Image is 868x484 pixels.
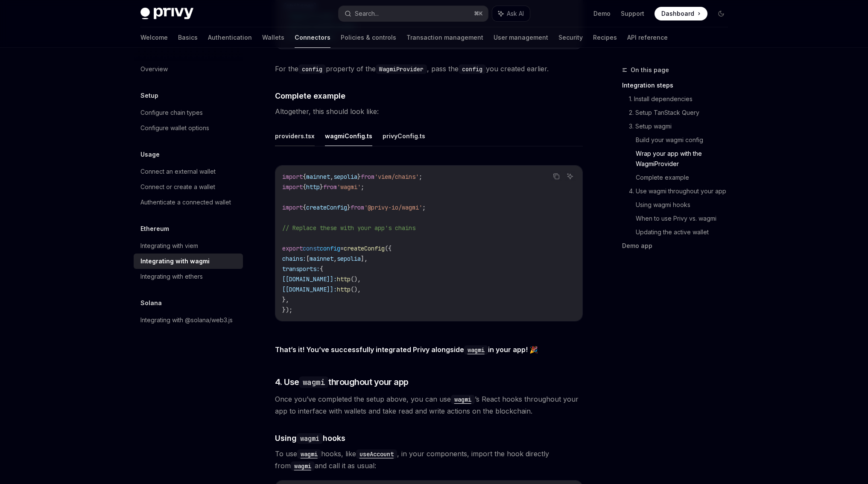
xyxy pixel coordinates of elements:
[474,10,483,17] span: ⌘ K
[636,147,735,171] a: Wrap your app with the WagmiProvider
[636,212,735,225] a: When to use Privy vs. wagmi
[631,65,669,75] span: On this page
[351,275,361,283] span: (),
[351,204,364,211] span: from
[134,269,243,284] a: Integrating with ethers
[298,64,326,74] code: config
[459,64,486,74] code: config
[140,182,215,192] div: Connect or create a wallet
[140,27,168,48] a: Welcome
[282,306,292,314] span: });
[291,461,315,471] code: wagmi
[347,204,351,211] span: }
[275,448,583,472] span: To use hooks, like , in your components, import the hook directly from and call it as usual:
[355,9,379,19] div: Search...
[306,204,347,211] span: createConfig
[303,204,306,211] span: {
[297,449,321,459] code: wagmi
[361,255,368,262] span: ],
[275,105,583,117] span: Altogether, this should look like:
[325,126,372,146] button: wagmiConfig.ts
[297,433,323,444] code: wagmi
[282,265,320,273] span: transports:
[134,238,243,254] a: Integrating with viem
[303,183,306,191] span: {
[140,166,216,177] div: Connect an external wallet
[140,8,193,20] img: dark logo
[356,449,397,458] a: useAccount
[275,432,345,444] span: Using hooks
[320,245,340,252] span: config
[282,286,337,293] span: [[DOMAIN_NAME]]:
[282,296,289,303] span: },
[140,298,162,308] h5: Solana
[337,255,361,262] span: sepolia
[492,6,530,21] button: Ask AI
[140,224,169,234] h5: Ethereum
[140,149,160,160] h5: Usage
[622,79,735,92] a: Integration steps
[291,461,315,470] a: wagmi
[140,256,210,266] div: Integrating with wagmi
[422,204,426,211] span: ;
[629,92,735,106] a: 1. Install dependencies
[310,255,333,262] span: mainnet
[303,245,320,252] span: const
[661,9,694,18] span: Dashboard
[385,245,392,252] span: ({
[655,7,707,20] a: Dashboard
[140,64,168,74] div: Overview
[451,395,475,403] a: wagmi
[627,27,668,48] a: API reference
[344,245,385,252] span: createConfig
[333,173,357,181] span: sepolia
[275,345,538,354] strong: That’s it! You’ve successfully integrated Privy alongside in your app! 🎉
[323,183,337,191] span: from
[282,224,415,232] span: // Replace these with your app's chains
[282,245,303,252] span: export
[282,275,337,283] span: [[DOMAIN_NAME]]:
[341,27,396,48] a: Policies & controls
[134,312,243,328] a: Integrating with @solana/web3.js
[356,449,397,459] code: useAccount
[364,204,422,211] span: '@privy-io/wagmi'
[593,9,611,18] a: Demo
[337,286,351,293] span: http
[140,197,231,207] div: Authenticate a connected wallet
[282,204,303,211] span: import
[330,173,333,181] span: ,
[636,225,735,239] a: Updating the active wallet
[464,345,488,354] a: wagmi
[629,106,735,120] a: 2. Setup TanStack Query
[636,198,735,212] a: Using wagmi hooks
[333,255,337,262] span: ,
[140,123,209,133] div: Configure wallet options
[636,171,735,184] a: Complete example
[558,27,583,48] a: Security
[262,27,284,48] a: Wallets
[714,7,728,20] button: Toggle dark mode
[361,173,374,181] span: from
[320,265,323,273] span: {
[374,173,419,181] span: 'viem/chains'
[383,126,425,146] button: privyConfig.ts
[351,286,361,293] span: (),
[376,64,427,74] code: WagmiProvider
[134,195,243,210] a: Authenticate a connected wallet
[140,271,203,282] div: Integrating with ethers
[340,245,344,252] span: =
[629,184,735,198] a: 4. Use wagmi throughout your app
[275,126,315,146] button: providers.tsx
[178,27,198,48] a: Basics
[406,27,483,48] a: Transaction management
[494,27,548,48] a: User management
[306,255,310,262] span: [
[306,183,320,191] span: http
[140,90,158,101] h5: Setup
[282,255,306,262] span: chains:
[134,61,243,77] a: Overview
[134,105,243,120] a: Configure chain types
[337,183,361,191] span: 'wagmi'
[361,183,364,191] span: ;
[320,183,323,191] span: }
